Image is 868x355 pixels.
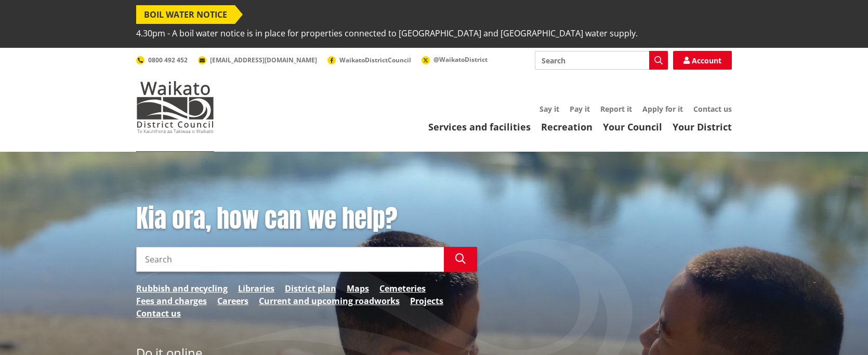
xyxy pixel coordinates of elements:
a: Report it [600,104,632,114]
a: Rubbish and recycling [136,282,228,295]
a: Your District [673,121,732,133]
span: @WaikatoDistrict [433,55,488,64]
span: WaikatoDistrictCouncil [339,56,411,64]
a: Careers [217,295,248,307]
a: Say it [540,104,559,114]
span: [EMAIL_ADDRESS][DOMAIN_NAME] [210,56,317,64]
a: Contact us [136,307,181,320]
a: Cemeteries [379,282,426,295]
a: Libraries [238,282,274,295]
span: BOIL WATER NOTICE [136,5,235,24]
a: @WaikatoDistrict [422,55,488,64]
span: 4.30pm - A boil water notice is in place for properties connected to [GEOGRAPHIC_DATA] and [GEOGR... [136,24,638,43]
input: Search input [535,51,668,70]
a: Maps [347,282,369,295]
a: Recreation [541,121,593,133]
a: Contact us [693,104,732,114]
a: WaikatoDistrictCouncil [327,56,411,64]
a: Apply for it [642,104,683,114]
a: Account [673,51,732,70]
a: Projects [410,295,443,307]
input: Search input [136,247,444,272]
a: [EMAIL_ADDRESS][DOMAIN_NAME] [198,56,317,64]
a: 0800 492 452 [136,56,188,64]
img: Waikato District Council - Te Kaunihera aa Takiwaa o Waikato [136,81,214,133]
span: 0800 492 452 [148,56,188,64]
a: Pay it [570,104,590,114]
a: Services and facilities [428,121,531,133]
a: Your Council [603,121,662,133]
a: District plan [285,282,336,295]
a: Fees and charges [136,295,207,307]
a: Current and upcoming roadworks [259,295,400,307]
h1: Kia ora, how can we help? [136,204,477,234]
